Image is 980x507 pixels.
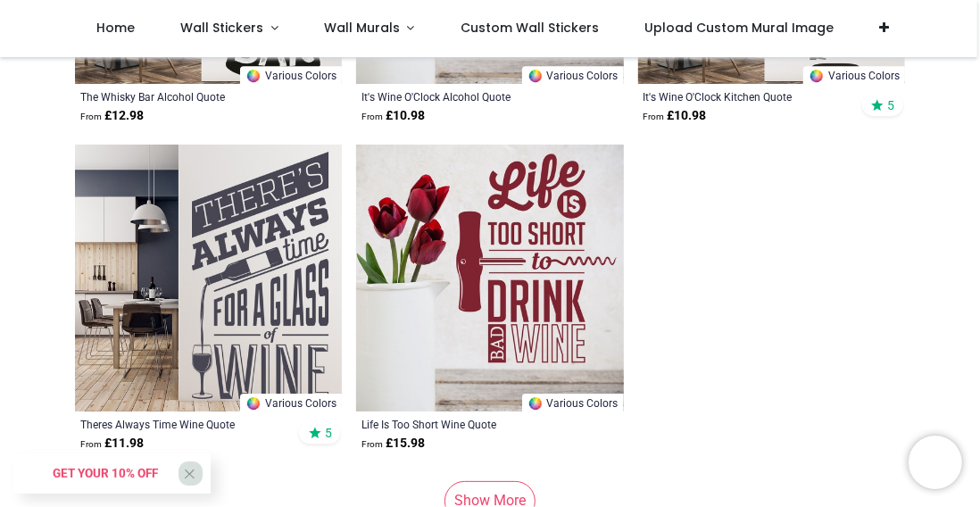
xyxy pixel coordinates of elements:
a: Various Colors [803,66,905,84]
a: Various Colors [522,394,624,411]
span: From [361,439,383,449]
span: From [80,112,102,121]
a: It's Wine O'Clock Kitchen Quote [644,89,849,104]
img: Color Wheel [527,395,544,411]
a: Various Colors [240,66,342,84]
strong: £ 10.98 [644,107,707,125]
span: 5 [325,425,332,441]
a: Various Colors [240,394,342,411]
a: It's Wine O'Clock Alcohol Quote [361,89,567,104]
span: 5 [887,97,894,113]
strong: £ 12.98 [80,107,144,125]
img: Color Wheel [809,68,825,84]
strong: £ 10.98 [361,107,425,125]
a: The Whisky Bar Alcohol Quote [80,89,286,104]
strong: £ 11.98 [80,435,144,453]
img: Theres Always Time Wine Quote Wall Sticker [75,145,342,411]
span: From [361,112,383,121]
a: Various Colors [522,66,624,84]
strong: £ 15.98 [361,435,425,453]
span: Custom Wall Stickers [461,19,599,37]
img: Color Wheel [245,395,262,411]
iframe: Brevo live chat [909,436,962,489]
img: Color Wheel [245,68,262,84]
img: Color Wheel [527,68,544,84]
a: Theres Always Time Wine Quote [80,417,286,431]
span: From [644,112,665,121]
span: From [80,439,102,449]
a: Life Is Too Short Wine Quote [361,417,567,431]
img: Life Is Too Short Wine Quote Wall Sticker [356,145,623,411]
span: Wall Stickers [180,19,263,37]
span: Home [96,19,135,37]
span: Upload Custom Mural Image [644,19,834,37]
span: Wall Murals [324,19,400,37]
